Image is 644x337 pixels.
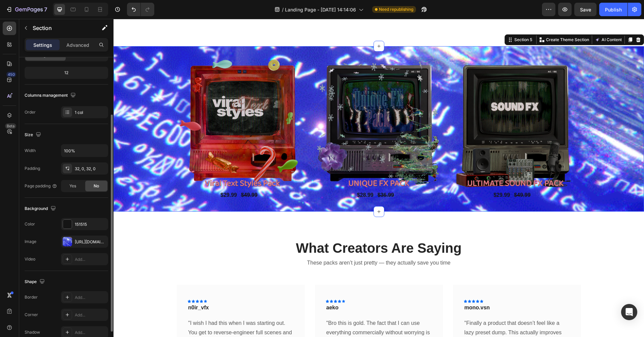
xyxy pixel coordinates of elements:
div: Page padding [25,183,57,189]
div: 151515 [75,221,106,227]
div: $29.99 [379,171,397,182]
p: "Bro this is gold. The fact that I can use everything commercially without worrying is HUGE. Alre... [213,300,318,329]
span: / [282,6,284,13]
div: $36.99 [263,171,281,182]
div: 12 [26,68,107,78]
button: Publish [599,3,627,16]
div: Corner [25,312,38,318]
div: $28.99 [243,171,261,182]
div: 450 [6,72,16,77]
div: Image [25,239,36,245]
span: Yes [69,183,76,189]
a: ULTIMATE SOUND FX PACK [336,158,467,171]
span: Need republishing [379,6,413,12]
div: Width [25,148,36,154]
div: 1 col [75,110,106,116]
div: Add... [75,312,106,318]
a: UNIQUE FX PACK [200,158,331,171]
div: Shadow [25,329,40,335]
input: Auto [61,145,108,157]
h2: What Creators Are Saying [63,220,468,239]
div: Publish [605,6,622,13]
div: $49.99 [400,171,418,182]
div: Open Intercom Messenger [621,304,637,320]
span: Landing Page - [DATE] 14:14:06 [285,6,356,13]
span: Save [580,7,591,12]
div: Background [25,204,57,213]
p: These packs aren’t just pretty — they actually save you time [64,239,467,249]
a: UNIQUE FX PACK [200,38,331,169]
div: $49.99 [127,171,144,182]
div: Video [25,256,35,262]
p: n0ir_vfx [75,285,95,293]
div: Padding [25,165,40,172]
button: AI Content [480,17,510,25]
span: No [94,183,99,189]
iframe: Design area [114,19,644,337]
p: mono.vsn [351,285,377,293]
p: Advanced [66,41,89,49]
div: Add... [75,256,106,263]
div: Add... [75,295,106,301]
div: Beta [5,123,16,129]
div: Border [25,294,38,300]
div: [URL][DOMAIN_NAME] [75,239,106,245]
p: aeko [213,285,231,293]
div: Color [25,221,35,227]
div: Order [25,109,36,115]
button: 7 [3,3,50,16]
a: ULTIMATE SOUND FX PACK [336,38,467,169]
p: Settings [33,41,52,49]
div: Undo/Redo [127,3,154,16]
p: Create Theme Section [432,18,476,24]
p: "Finally a product that doesn’t feel like a lazy preset dump. This actually improves your style." [351,300,456,329]
div: Columns management [25,91,77,100]
div: Add... [75,330,106,336]
div: Section 5 [399,18,420,24]
div: 32, 0, 32, 0 [75,166,106,172]
div: Size [25,130,42,140]
p: Section [33,24,88,32]
p: 7 [44,5,47,13]
button: Save [574,3,597,16]
div: Shape [25,277,46,286]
